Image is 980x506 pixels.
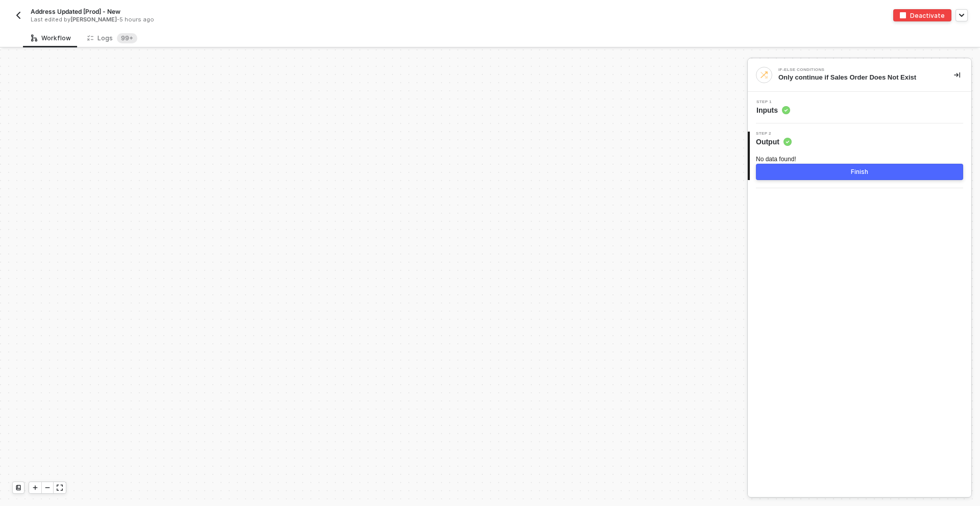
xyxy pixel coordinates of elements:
div: No data found! [756,155,963,164]
span: Output [756,137,792,147]
span: Step 1 [756,100,790,104]
span: icon-expand [57,485,63,491]
span: [PERSON_NAME] [70,16,117,23]
span: Inputs [756,105,790,115]
span: icon-play [32,485,38,491]
div: Workflow [31,34,71,42]
div: Logs [87,33,137,43]
sup: 311 [117,33,137,43]
button: deactivateDeactivate [893,9,951,21]
button: back [12,9,24,21]
div: Last edited by - 5 hours ago [31,16,467,23]
div: Step 2Output No data found!Finish [748,132,971,180]
img: back [14,11,22,19]
div: Step 1Inputs [748,100,971,115]
button: Finish [756,164,963,180]
div: Deactivate [910,11,945,20]
span: icon-collapse-right [954,72,960,78]
span: icon-minus [44,485,51,491]
img: integration-icon [759,70,769,80]
span: Step 2 [756,132,792,136]
div: Finish [851,168,868,176]
img: deactivate [900,12,906,18]
div: If-Else Conditions [778,68,932,72]
span: Address Updated [Prod] - New [31,7,120,16]
div: Only continue if Sales Order Does Not Exist [778,73,938,82]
